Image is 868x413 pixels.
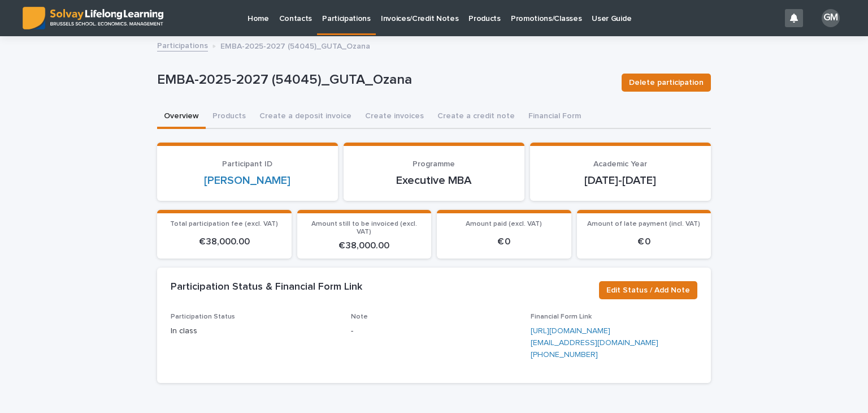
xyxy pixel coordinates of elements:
[253,105,358,129] button: Create a deposit invoice
[222,160,272,168] span: Participant ID
[170,221,278,227] span: Total participation fee (excl. VAT)
[544,174,697,187] p: [DATE]-[DATE]
[466,221,542,227] span: Amount paid (excl. VAT)
[522,105,588,129] button: Financial Form
[157,72,613,88] p: EMBA-2025-2027 (54045)_GUTA_Ozana
[220,39,370,51] p: EMBA-2025-2027 (54045)_GUTA_Ozana
[206,105,253,129] button: Products
[351,313,368,320] span: Note
[629,77,704,88] span: Delete participation
[357,174,511,187] p: Executive MBA
[584,236,705,247] p: € 0
[164,236,285,247] p: € 38,000.00
[23,7,163,29] img: ED0IkcNQHGZZMpCVrDht
[171,325,337,337] p: In class
[599,281,697,299] button: Edit Status / Add Note
[351,325,518,337] p: -
[444,236,565,247] p: € 0
[622,74,711,92] button: Delete participation
[157,38,208,51] a: Participations
[593,160,647,168] span: Academic Year
[606,285,690,296] span: Edit Status / Add Note
[171,281,362,294] h2: Participation Status & Financial Form Link
[531,327,658,359] a: [URL][DOMAIN_NAME][EMAIL_ADDRESS][DOMAIN_NAME][PHONE_NUMBER]
[157,105,206,129] button: Overview
[204,174,290,187] a: [PERSON_NAME]
[531,313,592,320] span: Financial Form Link
[311,221,417,235] span: Amount still to be invoiced (excl. VAT)
[171,313,235,320] span: Participation Status
[431,105,522,129] button: Create a credit note
[358,105,431,129] button: Create invoices
[304,240,425,251] p: € 38,000.00
[587,221,700,227] span: Amount of late payment (incl. VAT)
[413,160,455,168] span: Programme
[822,9,840,27] div: GM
